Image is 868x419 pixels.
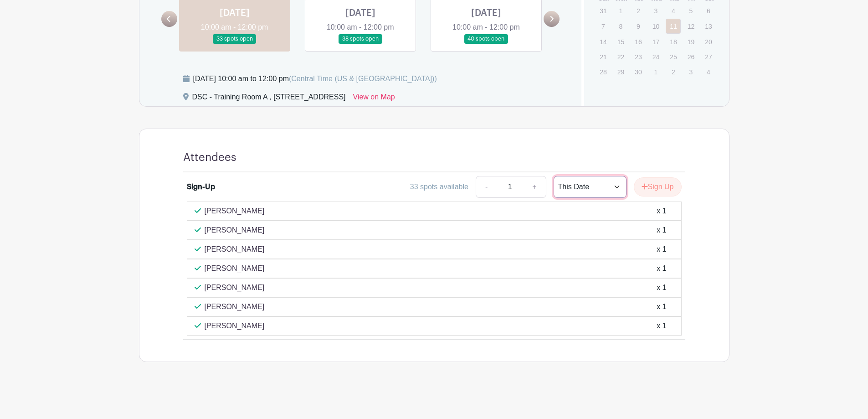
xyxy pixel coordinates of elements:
[666,4,681,18] p: 4
[683,50,699,64] p: 26
[596,4,611,18] p: 31
[192,92,346,106] div: DSC - Training Room A , [STREET_ADDRESS]
[657,282,666,293] div: x 1
[657,263,666,274] div: x 1
[613,19,628,33] p: 8
[205,244,265,255] p: [PERSON_NAME]
[657,321,666,331] div: x 1
[289,75,437,83] span: (Central Time (US & [GEOGRAPHIC_DATA]))
[205,263,265,274] p: [PERSON_NAME]
[205,321,265,331] p: [PERSON_NAME]
[596,19,611,33] p: 7
[205,206,265,217] p: [PERSON_NAME]
[613,35,628,49] p: 15
[701,19,716,33] p: 13
[648,65,663,79] p: 1
[596,65,611,79] p: 28
[631,4,646,18] p: 2
[657,244,666,255] div: x 1
[410,181,468,192] div: 33 spots available
[666,50,681,64] p: 25
[183,151,236,164] h4: Attendees
[193,73,437,84] div: [DATE] 10:00 am to 12:00 pm
[205,282,265,293] p: [PERSON_NAME]
[683,65,699,79] p: 3
[613,4,628,18] p: 1
[596,35,611,49] p: 14
[701,65,716,79] p: 4
[683,4,699,18] p: 5
[631,50,646,64] p: 23
[596,50,611,64] p: 21
[613,65,628,79] p: 29
[666,19,681,34] a: 11
[648,4,663,18] p: 3
[657,301,666,312] div: x 1
[657,225,666,236] div: x 1
[205,225,265,236] p: [PERSON_NAME]
[648,19,663,33] p: 10
[683,19,699,33] p: 12
[701,4,716,18] p: 6
[523,176,546,198] a: +
[187,181,215,192] div: Sign-Up
[634,177,682,197] button: Sign Up
[353,92,395,106] a: View on Map
[666,65,681,79] p: 2
[631,19,646,33] p: 9
[476,176,497,198] a: -
[648,50,663,64] p: 24
[666,35,681,49] p: 18
[701,50,716,64] p: 27
[683,35,699,49] p: 19
[657,206,666,217] div: x 1
[648,35,663,49] p: 17
[205,301,265,312] p: [PERSON_NAME]
[613,50,628,64] p: 22
[631,35,646,49] p: 16
[701,35,716,49] p: 20
[631,65,646,79] p: 30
